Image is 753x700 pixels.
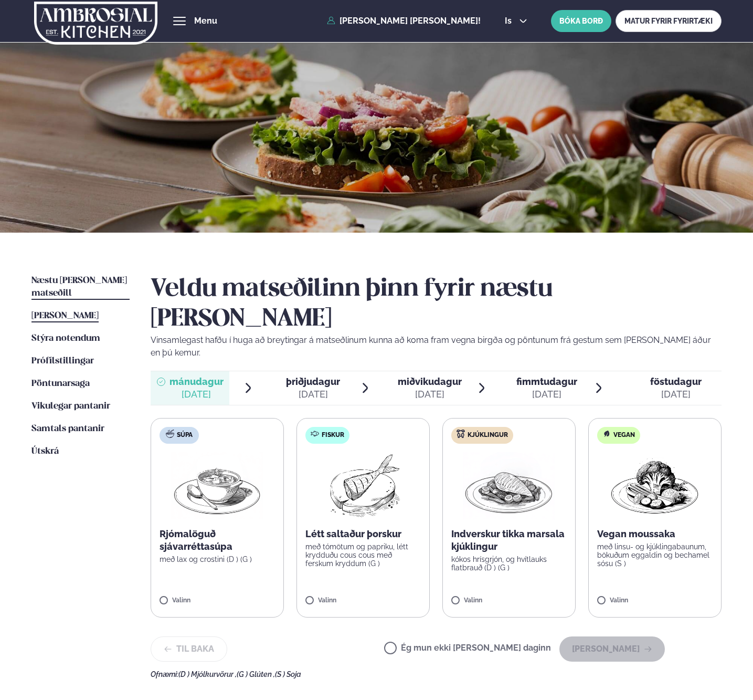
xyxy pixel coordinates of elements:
[160,528,275,553] p: Rjómalöguð sjávarréttasúpa
[516,376,577,387] span: fimmtudagur
[305,542,421,568] p: með tómötum og papriku, létt krydduðu cous cous með ferskum kryddum (G )
[496,17,536,25] button: is
[151,636,227,662] button: Til baka
[398,376,462,387] span: miðvikudagur
[31,357,94,365] span: Prófílstillingar
[31,402,110,411] span: Vikulegar pantanir
[151,275,722,333] h2: Veldu matseðilinn þinn fyrir næstu [PERSON_NAME]
[177,431,193,440] span: Súpa
[171,452,263,519] img: Soup.png
[237,670,275,678] span: (G ) Glúten ,
[551,10,611,32] button: BÓKA BORÐ
[166,430,174,438] img: soup.svg
[31,276,127,298] span: Næstu [PERSON_NAME] matseðill
[597,542,713,568] p: með linsu- og kjúklingabaunum, bökuðum eggaldin og bechamel sósu (S )
[451,528,567,553] p: Indverskur tikka marsala kjúklingur
[316,452,409,519] img: Fish.png
[602,430,611,438] img: Vegan.svg
[322,431,344,440] span: Fiskur
[31,334,100,343] span: Stýra notendum
[398,388,462,401] div: [DATE]
[463,452,555,519] img: Chicken-breast.png
[451,555,567,572] p: kókos hrísgrjón, og hvítlauks flatbrauð (D ) (G )
[305,528,421,540] p: Létt saltaður þorskur
[151,334,722,359] p: Vinsamlegast hafðu í huga að breytingar á matseðlinum kunna að koma fram vegna birgða og pöntunum...
[31,424,104,433] span: Samtals pantanir
[151,670,722,678] div: Ofnæmi:
[31,275,130,300] a: Næstu [PERSON_NAME] matseðill
[616,10,722,32] a: MATUR FYRIR FYRIRTÆKI
[559,636,665,662] button: [PERSON_NAME]
[31,355,94,368] a: Prófílstillingar
[609,452,701,519] img: Vegan.png
[34,2,158,45] img: logo
[31,332,100,345] a: Stýra notendum
[31,311,99,320] span: [PERSON_NAME]
[31,378,90,390] a: Pöntunarsaga
[160,555,275,563] p: með lax og crostini (D ) (G )
[597,528,713,540] p: Vegan moussaka
[31,400,110,413] a: Vikulegar pantanir
[505,17,515,25] span: is
[516,388,577,401] div: [DATE]
[31,445,59,458] a: Útskrá
[457,430,465,438] img: chicken.svg
[650,388,702,401] div: [DATE]
[31,379,90,388] span: Pöntunarsaga
[613,431,635,440] span: Vegan
[311,430,319,438] img: fish.svg
[169,376,224,387] span: mánudagur
[275,670,301,678] span: (S ) Soja
[650,376,702,387] span: föstudagur
[327,16,481,26] a: [PERSON_NAME] [PERSON_NAME]!
[31,310,99,322] a: [PERSON_NAME]
[468,431,508,440] span: Kjúklingur
[173,15,186,27] button: hamburger
[286,388,340,401] div: [DATE]
[286,376,340,387] span: þriðjudagur
[169,388,224,401] div: [DATE]
[31,447,59,456] span: Útskrá
[178,670,237,678] span: (D ) Mjólkurvörur ,
[31,423,104,435] a: Samtals pantanir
